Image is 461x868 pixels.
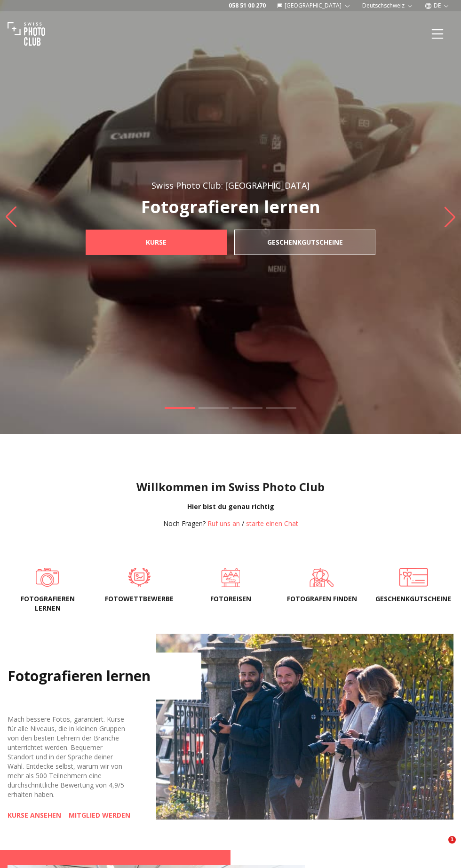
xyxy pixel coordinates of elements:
img: Learn Photography [156,634,453,820]
button: Menu [421,18,453,50]
h1: Willkommen im Swiss Photo Club [8,479,453,494]
a: Fotowettbewerbe [101,568,177,587]
a: Ruf uns an [207,519,240,528]
a: Geschenkgutscheine [375,568,452,587]
button: starte einen Chat [246,519,298,528]
a: Geschenkgutscheine [234,230,375,255]
a: Kurse [86,230,227,255]
div: Mach bessere Fotos, garantiert. Kurse für alle Niveaus, die in kleinen Gruppen von den besten Leh... [8,715,126,799]
a: MITGLIED WERDEN [69,811,130,820]
a: KURSE ANSEHEN [8,811,61,820]
a: 058 51 00 270 [229,2,266,9]
iframe: Intercom live chat [429,836,452,859]
span: Swiss Photo Club: [GEOGRAPHIC_DATA] [151,180,310,191]
div: / [163,519,298,528]
span: Fotografieren lernen [9,594,86,613]
img: Swiss photo club [8,15,45,53]
p: Fotografieren lernen [65,198,396,216]
div: Hier bist du genau richtig [8,502,453,511]
a: Fotografen finden [284,568,360,587]
h2: Fotografieren lernen [8,653,201,700]
b: Geschenkgutscheine [267,238,343,247]
a: Fotoreisen [192,568,269,587]
span: Geschenkgutscheine [375,594,452,604]
span: Fotoreisen [192,594,269,604]
span: Noch Fragen? [163,519,206,528]
b: Kurse [146,238,167,247]
span: Fotografen finden [284,594,360,604]
span: 1 [448,836,456,844]
a: Fotografieren lernen [9,568,86,587]
span: Fotowettbewerbe [101,594,177,604]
